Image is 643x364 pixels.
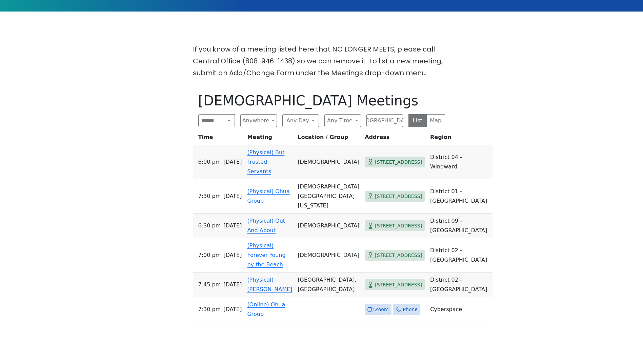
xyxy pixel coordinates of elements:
[427,297,493,322] td: Cyberspace
[247,188,289,204] a: (Physical) Ohua Group
[427,179,493,214] td: District 01 - [GEOGRAPHIC_DATA]
[223,221,242,230] span: [DATE]
[366,114,403,127] button: [DEMOGRAPHIC_DATA]
[223,305,242,314] span: [DATE]
[295,214,362,238] td: [DEMOGRAPHIC_DATA]
[198,191,221,201] span: 7:30 PM
[198,221,221,230] span: 6:30 PM
[223,191,242,201] span: [DATE]
[295,179,362,214] td: [DEMOGRAPHIC_DATA][GEOGRAPHIC_DATA][US_STATE]
[295,145,362,179] td: [DEMOGRAPHIC_DATA]
[198,305,221,314] span: 7:30 PM
[282,114,319,127] button: Any Day
[375,158,422,166] span: [STREET_ADDRESS]
[375,192,422,201] span: [STREET_ADDRESS]
[427,133,493,145] th: Region
[427,145,493,179] td: District 04 - Windward
[375,305,388,314] span: Zoom
[427,238,493,272] td: District 02 - [GEOGRAPHIC_DATA]
[247,242,285,268] a: (Physical) Forever Young by the Beach
[223,157,242,167] span: [DATE]
[375,222,422,230] span: [STREET_ADDRESS]
[427,214,493,238] td: District 09 - [GEOGRAPHIC_DATA]
[198,280,221,289] span: 7:45 PM
[295,238,362,272] td: [DEMOGRAPHIC_DATA]
[375,281,422,289] span: [STREET_ADDRESS]
[408,114,427,127] button: List
[295,133,362,145] th: Location / Group
[193,43,450,79] p: If you know of a meeting listed here that NO LONGER MEETS, please call Central Office (808-946-14...
[247,149,284,175] a: (Physical) But Trusted Servants
[198,157,221,167] span: 6:00 PM
[247,301,285,317] a: (Online) Ohua Group
[198,114,224,127] input: Search
[198,250,221,260] span: 7:00 PM
[427,272,493,297] td: District 02 - [GEOGRAPHIC_DATA]
[247,218,285,234] a: (Physical) Out And About
[403,305,418,314] span: Phone
[426,114,445,127] button: Map
[223,250,242,260] span: [DATE]
[223,280,242,289] span: [DATE]
[198,93,445,109] h1: [DEMOGRAPHIC_DATA] Meetings
[295,272,362,297] td: [GEOGRAPHIC_DATA], [GEOGRAPHIC_DATA]
[375,251,422,260] span: [STREET_ADDRESS]
[244,133,295,145] th: Meeting
[240,114,277,127] button: Anywhere
[193,133,245,145] th: Time
[247,277,292,292] a: (Physical) [PERSON_NAME]
[362,133,427,145] th: Address
[224,114,235,127] button: Search
[324,114,361,127] button: Any Time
